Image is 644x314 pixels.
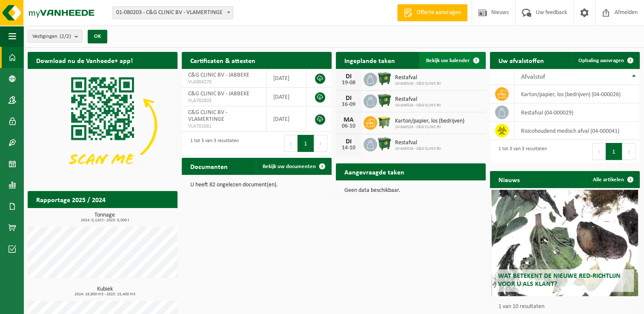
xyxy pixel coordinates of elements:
[395,96,441,103] span: Restafval
[340,102,357,108] div: 16-09
[267,106,306,132] td: [DATE]
[32,292,177,297] span: 2024: 19,800 m3 - 2025: 15,400 m3
[188,109,227,123] span: C&G CLINIC BV - VLAMERTINGE
[606,143,622,160] button: 1
[188,123,260,130] span: VLA701681
[88,30,107,43] button: OK
[498,273,621,288] span: Wat betekent de nieuwe RED-richtlijn voor u als klant?
[32,218,177,223] span: 2024: 0,120 t - 2025: 0,000 t
[490,52,552,69] h2: Uw afvalstoffen
[395,118,464,125] span: Karton/papier, los (bedrijven)
[188,91,249,97] span: C&G CLINIC BV - JABBEKE
[395,81,441,86] span: 10-846526 - C&G CLINIC BV
[586,171,639,188] a: Alle artikelen
[340,123,357,129] div: 06-10
[263,164,316,169] span: Bekijk uw documenten
[28,69,177,181] img: Download de VHEPlus App
[114,208,177,225] a: Bekijk rapportage
[395,74,441,81] span: Restafval
[377,93,392,108] img: WB-1100-HPE-GN-01
[592,143,606,160] button: Previous
[188,72,249,78] span: C&G CLINIC BV - JABBEKE
[340,117,357,123] div: MA
[182,52,264,69] h2: Certificaten & attesten
[515,122,640,140] td: risicohoudend medisch afval (04-000041)
[521,74,545,80] span: Afvalstof
[515,85,640,103] td: karton/papier, los (bedrijven) (04-000026)
[515,103,640,122] td: restafval (04-000029)
[397,4,467,21] a: Offerte aanvragen
[32,286,177,297] h3: Kubiek
[498,304,635,310] p: 1 van 10 resultaten
[395,140,441,146] span: Restafval
[28,52,141,69] h2: Download nu de Vanheede+ app!
[377,71,392,86] img: WB-1100-HPE-GN-01
[578,58,624,63] span: Ophaling aanvragen
[188,79,260,86] span: VLA904270
[395,125,464,130] span: 10-846526 - C&G CLINIC BV
[284,135,298,152] button: Previous
[340,73,357,80] div: DI
[490,171,528,188] h2: Nieuws
[182,158,236,174] h2: Documenten
[572,52,639,69] a: Ophaling aanvragen
[113,7,233,19] span: 01-080203 - C&G CLINIC BV - VLAMERTINGE
[267,88,306,106] td: [DATE]
[336,52,404,69] h2: Ingeplande taken
[256,158,331,175] a: Bekijk uw documenten
[340,138,357,145] div: DI
[377,115,392,129] img: WB-1100-HPE-GN-50
[190,182,323,188] p: U heeft 82 ongelezen document(en).
[267,69,306,88] td: [DATE]
[340,80,357,86] div: 19-08
[377,137,392,151] img: WB-1100-HPE-GN-01
[32,30,71,43] span: Vestigingen
[494,142,547,161] div: 1 tot 3 van 3 resultaten
[622,143,635,160] button: Next
[188,97,260,104] span: VLA702833
[415,9,463,17] span: Offerte aanvragen
[340,95,357,102] div: DI
[340,145,357,151] div: 14-10
[298,135,314,152] button: 1
[344,188,477,194] p: Geen data beschikbaar.
[395,103,441,108] span: 10-846526 - C&G CLINIC BV
[426,58,470,63] span: Bekijk uw kalender
[314,135,327,152] button: Next
[60,34,71,39] count: (2/2)
[28,191,114,208] h2: Rapportage 2025 / 2024
[492,190,638,296] a: Wat betekent de nieuwe RED-richtlijn voor u als klant?
[336,163,413,180] h2: Aangevraagde taken
[186,134,239,153] div: 1 tot 3 van 3 resultaten
[32,212,177,223] h3: Tonnage
[28,30,83,43] button: Vestigingen(2/2)
[395,146,441,151] span: 10-846526 - C&G CLINIC BV
[419,52,485,69] a: Bekijk uw kalender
